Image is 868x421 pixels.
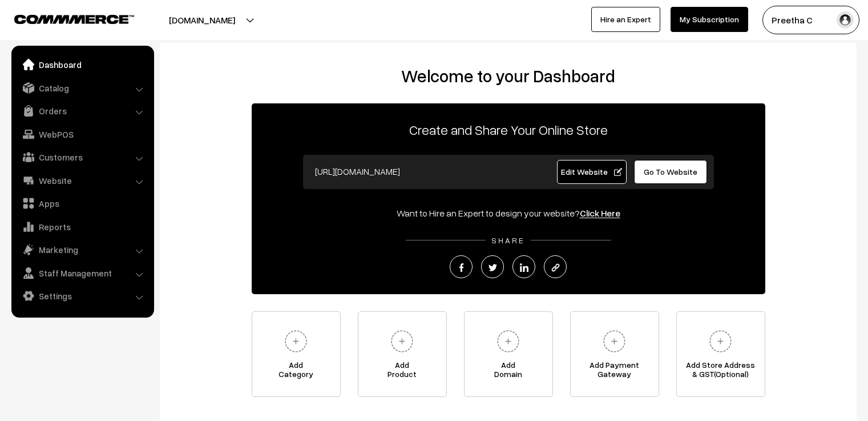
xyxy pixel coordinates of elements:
[358,360,446,383] span: Add Product
[386,326,418,357] img: plus.svg
[762,6,859,34] button: Preetha C
[705,326,736,357] img: plus.svg
[252,206,765,220] div: Want to Hire an Expert to design your website?
[14,11,114,25] a: COMMMERCE
[14,15,134,23] img: COMMMERCE
[492,326,524,357] img: plus.svg
[634,160,708,184] a: Go To Website
[14,263,150,283] a: Staff Management
[557,160,627,184] a: Edit Website
[571,360,659,383] span: Add Payment Gateway
[570,311,659,397] a: Add PaymentGateway
[465,360,552,383] span: Add Domain
[644,167,697,177] span: Go To Website
[129,6,275,34] button: [DOMAIN_NAME]
[14,124,150,145] a: WebPOS
[671,7,748,32] a: My Subscription
[252,311,341,397] a: AddCategory
[591,7,660,32] a: Hire an Expert
[599,326,630,357] img: plus.svg
[486,235,531,245] span: SHARE
[14,286,150,306] a: Settings
[14,78,150,98] a: Catalog
[252,119,765,140] p: Create and Share Your Online Store
[280,326,312,357] img: plus.svg
[677,360,765,383] span: Add Store Address & GST(Optional)
[464,311,553,397] a: AddDomain
[837,11,854,29] img: user
[14,147,150,167] a: Customers
[14,170,150,191] a: Website
[252,360,340,383] span: Add Category
[358,311,447,397] a: AddProduct
[14,193,150,214] a: Apps
[14,216,150,237] a: Reports
[676,311,765,397] a: Add Store Address& GST(Optional)
[561,167,622,177] span: Edit Website
[171,66,845,86] h2: Welcome to your Dashboard
[14,54,150,75] a: Dashboard
[14,239,150,260] a: Marketing
[14,101,150,121] a: Orders
[580,207,620,219] a: Click Here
